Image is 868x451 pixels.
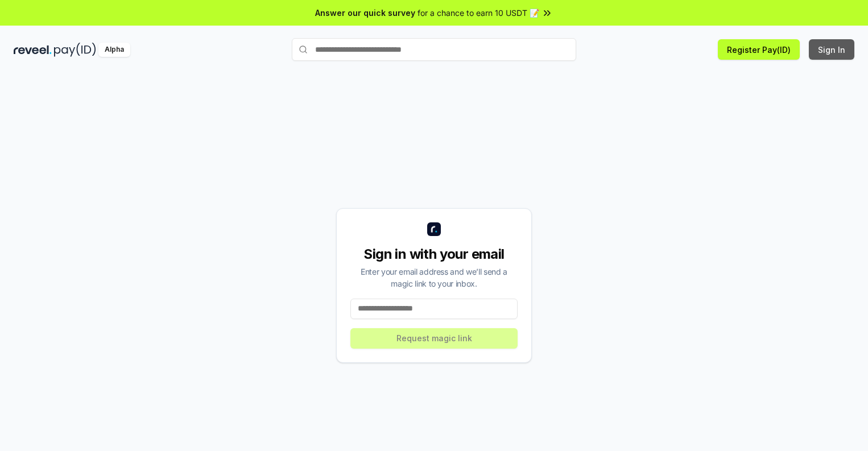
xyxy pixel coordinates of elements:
[809,39,854,60] button: Sign In
[54,43,96,57] img: pay_id
[14,43,52,57] img: reveel_dark
[315,7,415,19] span: Answer our quick survey
[350,266,518,289] div: Enter your email address and we’ll send a magic link to your inbox.
[718,39,800,60] button: Register Pay(ID)
[350,245,518,263] div: Sign in with your email
[427,222,441,236] img: logo_small
[98,43,130,57] div: Alpha
[418,7,539,19] span: for a chance to earn 10 USDT 📝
